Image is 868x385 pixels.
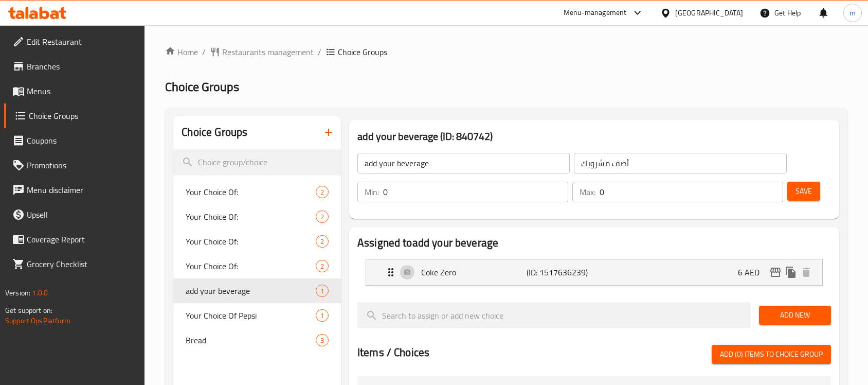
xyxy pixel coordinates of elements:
span: 2 [316,237,328,247]
nav: breadcrumb [165,46,847,58]
span: Promotions [27,159,137,171]
p: (ID: 1517636239) [527,266,597,278]
h3: add your beverage (ID: 840742) [357,128,831,145]
span: Choice Groups [29,110,137,122]
input: search [357,302,751,328]
div: add your beverage1 [173,278,341,303]
span: Version: [5,286,30,300]
h2: Items / Choices [357,345,429,360]
div: Choices [316,334,329,346]
span: Add New [767,309,823,322]
p: Max: [580,186,595,198]
span: Upsell [27,208,137,221]
a: Menu disclaimer [4,178,145,202]
span: Save [795,185,812,198]
span: add your beverage [186,285,316,297]
span: Add (0) items to choice group [720,348,823,361]
span: Your Choice Of: [186,186,316,198]
span: 1.0.0 [32,286,48,300]
button: delete [799,265,814,280]
span: Coupons [27,134,137,147]
h2: Assigned to add your beverage [357,235,831,251]
span: 2 [316,187,328,197]
span: 3 [316,336,328,345]
p: Min: [365,186,379,198]
a: Promotions [4,153,145,178]
div: Your Choice Of:2 [173,229,341,254]
span: Your Choice Of: [186,211,316,223]
input: search [173,149,341,176]
a: Coverage Report [4,227,145,252]
span: Branches [27,60,137,73]
a: Coupons [4,128,145,153]
span: Menus [27,85,137,97]
div: Choices [316,186,329,198]
span: Your Choice Of: [186,235,316,248]
li: / [318,46,321,58]
div: Your Choice Of:2 [173,254,341,278]
a: Menus [4,79,145,103]
div: Expand [366,259,822,285]
div: Choices [316,211,329,223]
span: Grocery Checklist [27,258,137,270]
a: Branches [4,54,145,79]
span: 1 [316,286,328,296]
span: Bread [186,334,316,346]
p: 6 AED [738,266,768,278]
li: Expand [357,255,831,290]
a: Support.OpsPlatform [5,314,70,327]
span: Get support on: [5,304,52,317]
div: Choices [316,235,329,248]
button: edit [768,265,783,280]
span: Your Choice Of Pepsi [186,309,316,322]
button: duplicate [783,265,799,280]
span: Restaurants management [222,46,314,58]
button: Save [787,182,820,201]
li: / [202,46,206,58]
a: Home [165,46,198,58]
div: Menu-management [564,7,627,19]
h2: Choice Groups [182,125,247,140]
div: Your Choice Of:2 [173,204,341,229]
span: 1 [316,311,328,321]
a: Restaurants management [210,46,314,58]
div: [GEOGRAPHIC_DATA] [675,7,743,19]
button: Add (0) items to choice group [712,345,831,364]
button: Add New [759,306,831,325]
span: m [849,7,856,19]
span: 2 [316,261,328,271]
span: Coverage Report [27,233,137,246]
span: Choice Groups [165,75,239,98]
span: Your Choice Of: [186,260,316,272]
div: Bread3 [173,328,341,353]
span: 2 [316,212,328,222]
a: Upsell [4,202,145,227]
span: Choice Groups [338,46,387,58]
div: Your Choice Of Pepsi1 [173,303,341,328]
span: Edit Restaurant [27,36,137,48]
a: Edit Restaurant [4,29,145,54]
div: Your Choice Of:2 [173,180,341,204]
span: Menu disclaimer [27,184,137,196]
a: Grocery Checklist [4,252,145,276]
p: Coke Zero [421,266,527,278]
a: Choice Groups [4,103,145,128]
